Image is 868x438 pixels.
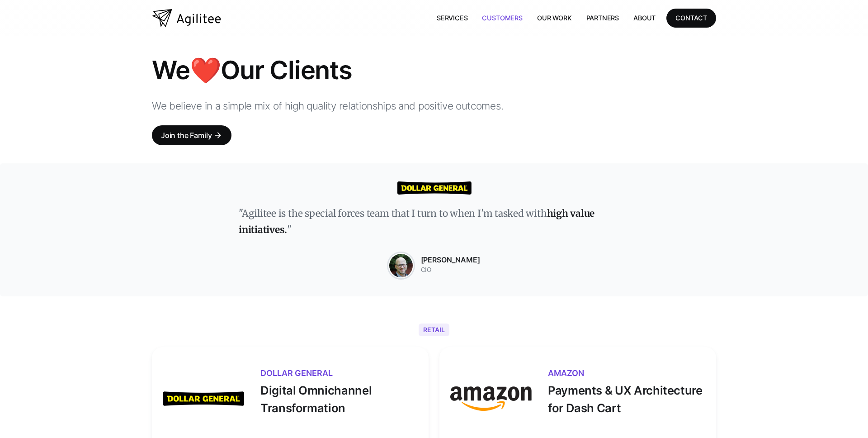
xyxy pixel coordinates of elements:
[152,9,221,27] a: home
[429,9,475,27] a: Services
[260,377,418,417] p: Digital Omnichannel Transformation
[152,54,546,86] h1: We Our Clients
[530,9,579,27] a: Our Work
[675,12,707,24] div: CONTACT
[548,369,705,377] h3: AMAZON
[152,125,231,145] a: Join the Familyarrow_forward
[421,265,480,276] div: CIO
[666,9,716,27] a: CONTACT
[161,129,212,142] div: Join the Family
[213,131,222,140] div: arrow_forward
[421,255,480,264] strong: [PERSON_NAME]
[260,369,418,377] h3: Dollar General
[419,324,449,336] div: Retail
[626,9,663,27] a: About
[548,377,705,417] p: Payments & UX Architecture for Dash Cart
[579,9,627,27] a: Partners
[152,97,546,114] p: We believe in a simple mix of high quality relationships and positive outcomes.
[239,205,629,238] p: "Agilitee is the special forces team that I turn to when I'm tasked with "
[475,9,529,27] a: Customers
[190,55,221,86] span: ❤️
